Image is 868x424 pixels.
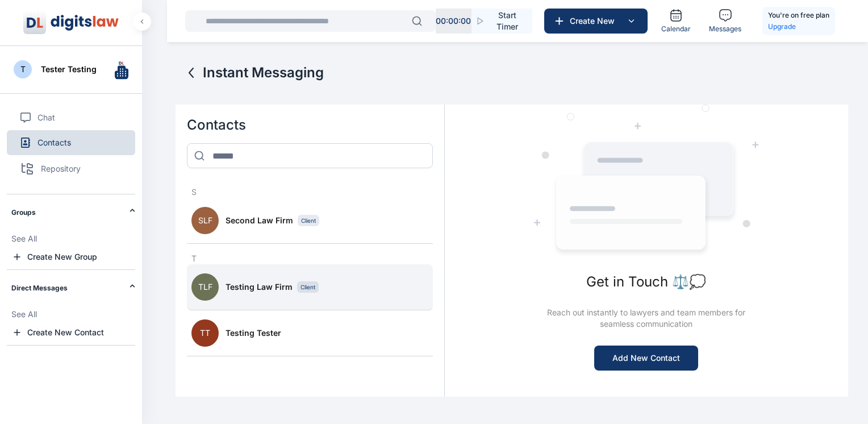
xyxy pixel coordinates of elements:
span: Create New [565,15,624,27]
h2: Groups [11,208,130,217]
span: Create New Group [27,251,97,263]
div: Groups [11,194,135,226]
span: Contacts [37,137,71,148]
button: See All [11,309,37,320]
span: Reach out instantly to lawyers and team members for seamless communication [545,307,747,330]
span: Testing Law Firm [226,281,293,293]
span: Client [298,215,319,226]
h5: You're on free plan [768,10,829,21]
h3: Get in Touch ⚖️💭 [586,273,706,291]
p: 00 : 00 : 00 [436,15,471,27]
a: Calendar [657,4,695,38]
span: Instant Messaging [203,64,324,82]
h3: T [187,253,433,264]
button: T [14,60,32,78]
img: Logo [51,15,119,31]
h2: Contacts [187,116,433,134]
span: Client [297,281,319,293]
button: Create New [544,9,648,34]
span: Testing Tester [226,327,281,339]
span: TT [191,319,219,347]
span: Repository [41,163,81,174]
button: SLFSecond Law FirmClient [187,198,433,244]
button: TLFTesting Law FirmClient [187,264,433,310]
img: Logo [115,60,128,80]
span: Start Timer [491,10,523,32]
span: TLF [191,273,219,301]
button: Start Timer [471,9,532,34]
img: Logo [23,11,46,34]
button: TTTesting Tester [187,310,433,356]
span: Tester Testing [41,64,97,75]
span: Second Law Firm [226,215,293,226]
button: Chat [7,105,135,130]
h3: S [187,186,433,198]
img: No Open Chat [533,105,760,257]
button: Add New Contact [594,346,698,371]
a: Upgrade [768,21,829,32]
button: Logo [9,14,133,32]
h2: Direct Messages [11,284,130,293]
span: Calendar [661,24,691,34]
button: Contacts [7,130,135,155]
button: See All [11,233,37,244]
a: Messages [704,4,746,38]
div: Direct Messages [11,270,135,302]
span: Messages [709,24,741,34]
span: SLF [191,207,219,234]
span: Create New Contact [27,327,104,338]
span: Chat [37,112,55,123]
button: Repository [7,155,135,182]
